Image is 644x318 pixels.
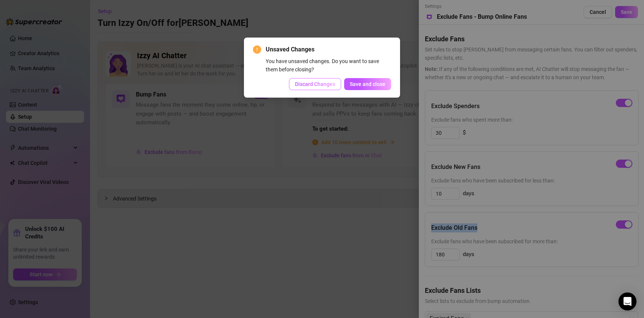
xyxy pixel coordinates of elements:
button: Discard Changes [289,78,341,90]
div: You have unsaved changes. Do you want to save them before closing? [266,57,391,74]
span: exclamation-circle [253,45,261,54]
span: Save and close [350,81,385,87]
span: Unsaved Changes [266,45,391,54]
div: Open Intercom Messenger [618,292,636,310]
span: Discard Changes [295,81,335,87]
button: Save and close [344,78,391,90]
